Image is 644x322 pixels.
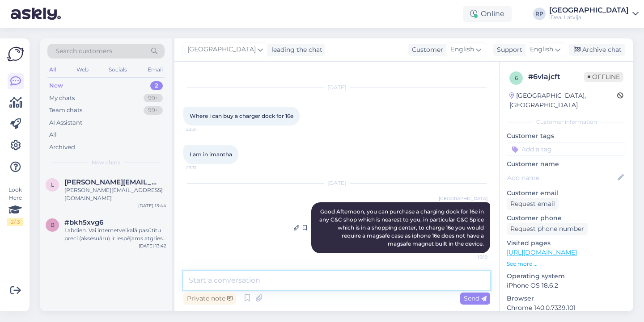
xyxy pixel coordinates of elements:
[183,293,236,305] div: Private note
[47,64,58,75] div: All
[507,303,626,313] p: Chrome 140.0.7339.101
[7,186,23,226] div: Look Here
[439,195,487,202] span: [GEOGRAPHIC_DATA]
[190,113,293,119] span: Where i can buy a charger dock for 16e
[507,213,626,223] p: Customer phone
[187,45,256,54] span: [GEOGRAPHIC_DATA]
[507,223,588,235] div: Request phone number
[138,202,166,209] div: [DATE] 13:44
[584,72,623,82] span: Offline
[268,45,322,54] div: leading the chat
[530,45,553,54] span: English
[139,243,166,249] div: [DATE] 13:42
[507,281,626,290] p: iPhone OS 18.6.2
[509,91,617,110] div: [GEOGRAPHIC_DATA], [GEOGRAPHIC_DATA]
[186,164,220,171] span: 23:31
[49,106,82,115] div: Team chats
[64,218,103,226] span: #bkh5xvg6
[507,142,626,156] input: Add a tag
[507,131,626,141] p: Customer tags
[190,151,232,158] span: I am in imantha
[528,71,584,82] div: # 6vlajcft
[49,81,63,90] div: New
[7,46,24,63] img: Askly Logo
[51,181,54,188] span: l
[183,84,490,92] div: [DATE]
[49,94,75,103] div: My chats
[92,159,120,167] span: New chats
[49,118,82,127] div: AI Assistant
[533,8,546,20] div: RP
[408,45,443,54] div: Customer
[146,64,165,75] div: Email
[75,64,90,75] div: Web
[549,14,629,21] div: iDeal Latvija
[549,7,639,21] a: [GEOGRAPHIC_DATA]iDeal Latvija
[49,143,75,152] div: Archived
[64,226,166,243] div: Labdien. Vai internetveikalā pasūtītu preci (aksesuāru) ir iespējams atgriest un saņemt naudu atp...
[144,94,163,103] div: 99+
[186,126,220,133] span: 23:31
[183,179,490,187] div: [DATE]
[507,248,577,256] a: [URL][DOMAIN_NAME]
[507,272,626,281] p: Operating system
[150,81,163,90] div: 2
[507,188,626,198] p: Customer email
[454,254,487,260] span: 15:19
[549,7,629,14] div: [GEOGRAPHIC_DATA]
[507,294,626,303] p: Browser
[569,44,625,56] div: Archive chat
[507,198,559,210] div: Request email
[493,45,522,54] div: Support
[507,260,626,268] p: See more ...
[464,294,487,302] span: Send
[319,208,485,247] span: Good Afternoon, you can purchase a charging dock for 16e in any C&C shop which is nearest to you,...
[55,46,112,56] span: Search customers
[64,186,166,202] div: [PERSON_NAME][EMAIL_ADDRESS][DOMAIN_NAME]
[507,238,626,248] p: Visited pages
[49,130,57,139] div: All
[463,6,512,22] div: Online
[64,178,157,186] span: laura.neilande10@inbox.lv
[144,106,163,115] div: 99+
[51,222,55,228] span: b
[451,45,474,54] span: English
[515,75,518,81] span: 6
[507,118,626,126] div: Customer information
[107,64,129,75] div: Socials
[507,173,616,183] input: Add name
[7,218,23,226] div: 2 / 3
[507,159,626,169] p: Customer name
